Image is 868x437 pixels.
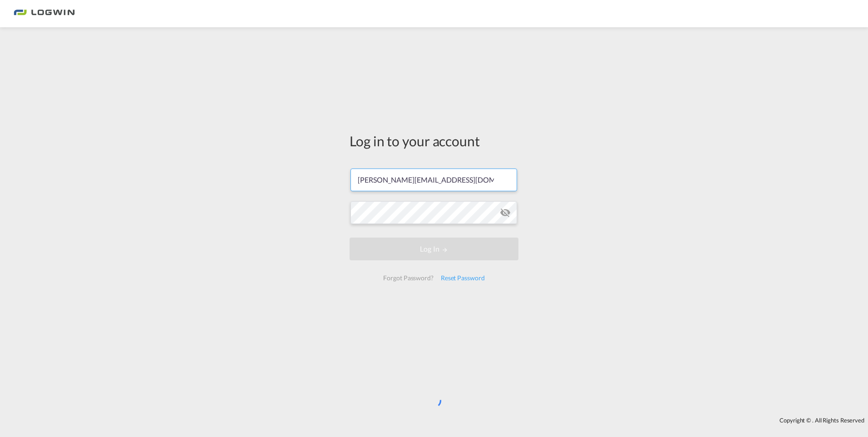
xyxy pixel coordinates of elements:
[437,270,488,286] div: Reset Password
[500,207,511,218] md-icon: icon-eye-off
[380,270,437,286] div: Forgot Password?
[350,169,517,191] input: Enter email/phone number
[350,238,518,260] button: LOGIN
[350,131,518,150] div: Log in to your account
[14,4,75,24] img: bc73a0e0d8c111efacd525e4c8ad7d32.png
